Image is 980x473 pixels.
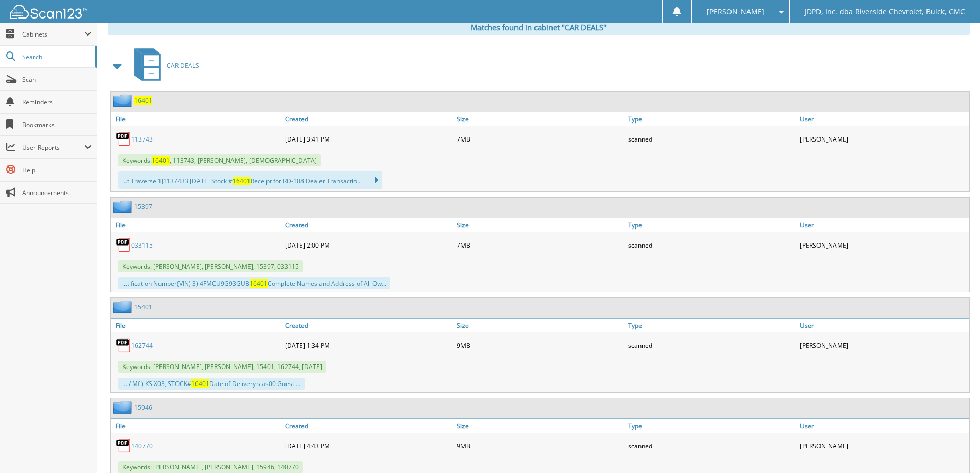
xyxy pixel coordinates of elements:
span: User Reports [22,143,84,152]
div: 7MB [454,129,626,149]
a: Created [282,419,454,433]
img: folder2.png [113,401,134,414]
div: [DATE] 4:43 PM [282,435,454,456]
div: [PERSON_NAME] [797,235,969,255]
a: 140770 [131,442,153,450]
a: Size [454,419,626,433]
a: 15401 [134,303,152,311]
span: 16401 [191,379,209,388]
a: 162744 [131,341,153,350]
img: PDF.png [116,438,131,453]
div: scanned [626,335,797,356]
img: folder2.png [113,94,134,107]
span: Keywords: [PERSON_NAME], [PERSON_NAME], 15401, 162744, [DATE] [118,361,326,373]
span: Cabinets [22,30,84,39]
a: File [111,319,282,332]
div: 9MB [454,335,626,356]
a: User [797,218,969,232]
div: ...tification Number(VIN) 3) 4FMCU9G93GUB Complete Names and Address of All Ow... [118,277,390,289]
a: Type [626,319,797,332]
a: User [797,419,969,433]
div: [PERSON_NAME] [797,129,969,149]
div: ...t Traverse 1J1137433 [DATE] Stock # Receipt for RD-108 Dealer Transactio... [118,171,382,189]
a: Type [626,112,797,126]
a: Type [626,218,797,232]
span: Search [22,52,90,61]
iframe: Chat Widget [929,424,980,473]
img: folder2.png [113,301,134,313]
span: 16401 [250,279,268,288]
a: Size [454,319,626,332]
span: Keywords: [PERSON_NAME], [PERSON_NAME], 15397, 033115 [118,260,303,272]
div: [DATE] 1:34 PM [282,335,454,356]
img: PDF.png [116,338,131,353]
span: Keywords: [PERSON_NAME], [PERSON_NAME], 15946, 140770 [118,461,303,473]
div: scanned [626,129,797,149]
div: Matches found in cabinet "CAR DEALS" [108,20,970,35]
img: PDF.png [116,131,131,147]
a: User [797,319,969,332]
img: scan123-logo-white.svg [10,5,87,19]
div: [PERSON_NAME] [797,335,969,356]
a: Created [282,319,454,332]
div: scanned [626,235,797,255]
a: Created [282,218,454,232]
span: CAR DEALS [167,61,199,70]
a: File [111,419,282,433]
span: Reminders [22,98,92,107]
a: File [111,218,282,232]
span: 16401 [152,156,170,165]
div: 9MB [454,435,626,456]
a: File [111,112,282,126]
div: [DATE] 2:00 PM [282,235,454,255]
a: Size [454,112,626,126]
a: 16401 [134,96,152,105]
a: Size [454,218,626,232]
span: Bookmarks [22,120,92,129]
a: CAR DEALS [128,45,199,86]
div: [DATE] 3:41 PM [282,129,454,149]
span: [PERSON_NAME] [707,9,764,15]
a: 113743 [131,135,153,144]
div: [PERSON_NAME] [797,435,969,456]
div: ... / Mf ) KS X03, STOCK# Date of Delivery sias00 Guest ... [118,378,305,390]
a: 033115 [131,241,153,250]
span: Scan [22,75,92,84]
span: 16401 [233,177,251,185]
a: User [797,112,969,126]
span: JDPD, Inc. dba Riverside Chevrolet, Buick, GMC [805,9,965,15]
span: Help [22,166,92,174]
span: Keywords: , 113743, [PERSON_NAME], [DEMOGRAPHIC_DATA] [118,154,321,166]
div: 7MB [454,235,626,255]
a: 15397 [134,202,152,211]
span: Announcements [22,188,92,197]
img: folder2.png [113,200,134,213]
a: Type [626,419,797,433]
div: scanned [626,435,797,456]
img: PDF.png [116,237,131,253]
a: Created [282,112,454,126]
a: 15946 [134,403,152,412]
